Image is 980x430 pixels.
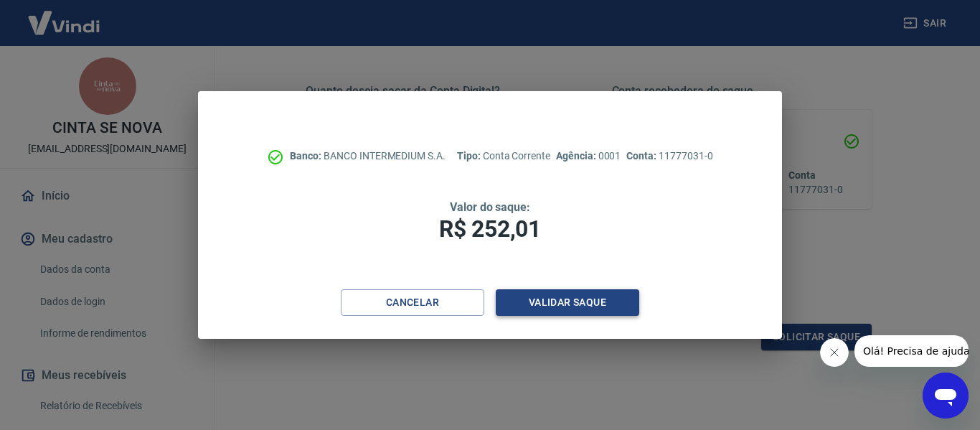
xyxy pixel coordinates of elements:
iframe: Botão para abrir a janela de mensagens [923,373,969,419]
p: 0001 [556,149,621,164]
span: Olá! Precisa de ajuda? [9,10,121,22]
button: Validar saque [496,289,639,316]
span: R$ 252,01 [439,215,541,243]
button: Cancelar [341,289,484,316]
span: Conta: [626,150,659,162]
span: Agência: [556,150,598,162]
span: Tipo: [457,150,483,162]
p: BANCO INTERMEDIUM S.A. [290,149,446,164]
iframe: Mensagem da empresa [854,335,969,367]
span: Banco: [290,150,324,162]
span: Valor do saque: [450,200,530,214]
p: Conta Corrente [457,149,550,164]
iframe: Fechar mensagem [820,338,849,367]
p: 11777031-0 [626,149,712,164]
